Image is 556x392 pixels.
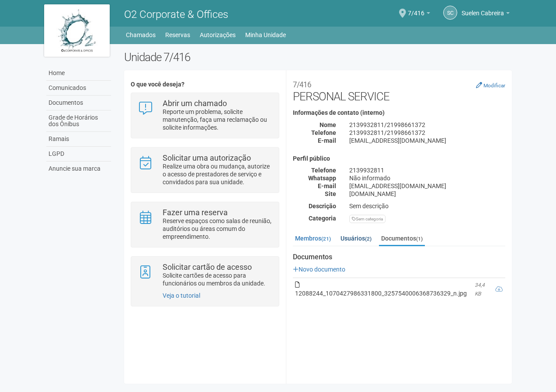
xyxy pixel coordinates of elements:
small: (1) [416,236,423,242]
div: [EMAIL_ADDRESS][DOMAIN_NAME] [343,182,512,190]
strong: E-mail [318,182,336,189]
img: logo.jpg [44,4,110,57]
a: Autorizações [200,29,236,41]
a: Home [46,66,111,81]
a: Membros(21) [293,232,333,245]
strong: Nome [320,121,336,128]
a: Minha Unidade [245,29,286,41]
a: Grade de Horários dos Ônibus [46,110,111,132]
a: Comunicados [46,81,111,96]
strong: Documentos [293,253,505,261]
a: Documentos(1) [379,232,425,246]
a: Ramais [46,132,111,147]
div: Não informado [343,174,512,182]
div: 2139932811/21998661372 [343,129,512,137]
a: Reservas [165,29,190,41]
p: Solicite cartões de acesso para funcionários ou membros da unidade. [163,272,272,287]
h4: O que você deseja? [131,81,279,88]
a: Fazer uma reserva Reserve espaços como salas de reunião, auditórios ou áreas comum do empreendime... [138,209,272,241]
h2: PERSONAL SERVICE [293,77,505,103]
strong: Descrição [309,203,336,210]
p: Realize uma obra ou mudança, autorize o acesso de prestadores de serviço e convidados para sua un... [163,162,272,186]
a: Novo documento [293,266,345,273]
div: [EMAIL_ADDRESS][DOMAIN_NAME] [343,137,512,144]
strong: Whatsapp [308,175,336,182]
span: O2 Corporate & Offices [124,8,228,21]
a: Abrir um chamado Reporte um problema, solicite manutenção, faça uma reclamação ou solicite inform... [138,100,272,131]
small: 7/416 [293,80,311,89]
strong: Telefone [311,129,336,136]
div: Sem categoria [349,215,386,223]
a: Documentos [46,96,111,110]
a: Veja o tutorial [163,292,200,299]
strong: Solicitar uma autorização [163,153,251,162]
a: Solicitar cartão de acesso Solicite cartões de acesso para funcionários ou membros da unidade. [138,263,272,287]
strong: Solicitar cartão de acesso [163,262,252,272]
em: 34,4 KB [475,282,485,297]
div: 2139932811/21998661372 [343,121,512,129]
strong: E-mail [318,137,336,144]
h4: Informações de contato (interno) [293,110,505,116]
h2: Unidade 7/416 [124,51,512,64]
strong: Site [325,190,336,197]
div: Sem descrição [343,202,512,210]
a: Solicitar uma autorização Realize uma obra ou mudança, autorize o acesso de prestadores de serviç... [138,154,272,186]
small: (21) [321,236,331,242]
strong: Fazer uma reserva [163,208,228,217]
strong: Abrir um chamado [163,99,227,108]
span: 7/416 [408,1,424,17]
div: [DOMAIN_NAME] [343,190,512,198]
a: Usuários(2) [338,232,374,245]
a: Suelen Cabreira [462,11,510,18]
h4: Perfil público [293,155,505,162]
div: 2139932811 [343,166,512,174]
small: Modificar [483,83,505,89]
a: LGPD [46,147,111,162]
a: 7/416 [408,11,430,18]
p: Reserve espaços como salas de reunião, auditórios ou áreas comum do empreendimento. [163,217,272,241]
strong: Categoria [309,215,336,222]
strong: Telefone [311,167,336,174]
small: (2) [365,236,372,242]
a: Modificar [476,82,505,89]
span: Suelen Cabreira [462,1,504,17]
p: Reporte um problema, solicite manutenção, faça uma reclamação ou solicite informações. [163,108,272,131]
a: Chamados [126,29,156,41]
a: SC [443,6,457,20]
a: Anuncie sua marca [46,162,111,176]
td: 12088244_1070427986331800_3257540006368736329_n.jpg [293,278,473,300]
